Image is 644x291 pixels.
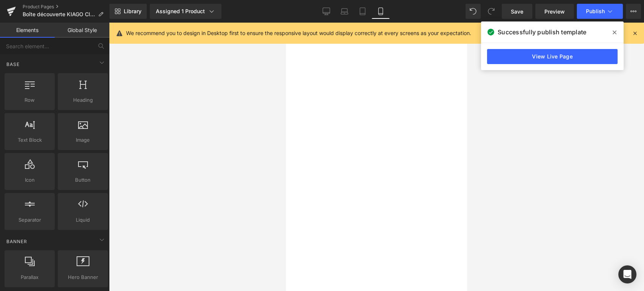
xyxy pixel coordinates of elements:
button: Publish [577,4,623,19]
span: Heading [60,96,106,104]
div: Assigned 1 Product [156,8,215,15]
span: Icon [7,176,52,184]
a: Product Pages [23,4,109,10]
span: Preview [544,8,565,15]
a: Global Style [55,23,109,38]
span: Text Block [7,136,52,144]
button: More [626,4,641,19]
span: Publish [586,8,605,14]
span: Banner [6,238,28,245]
span: Boîte découverte KIAGO Classique + vegan 2025 aout [23,11,95,17]
div: Open Intercom Messenger [618,265,636,283]
button: Redo [484,4,499,19]
a: Tablet [354,4,372,19]
span: Image [60,136,106,144]
span: Row [7,96,52,104]
span: Save [511,8,523,15]
a: Desktop [317,4,335,19]
span: Library [124,8,141,15]
span: Successfully publish template [498,28,586,37]
span: Hero Banner [60,273,106,281]
span: Parallax [7,273,52,281]
span: Separator [7,216,52,224]
span: Liquid [60,216,106,224]
a: New Library [109,4,147,19]
span: Base [6,61,20,68]
a: Preview [535,4,574,19]
a: Mobile [372,4,390,19]
a: Laptop [335,4,354,19]
p: We recommend you to design in Desktop first to ensure the responsive layout would display correct... [126,29,471,37]
button: Undo [466,4,481,19]
span: Button [60,176,106,184]
a: View Live Page [487,49,618,64]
